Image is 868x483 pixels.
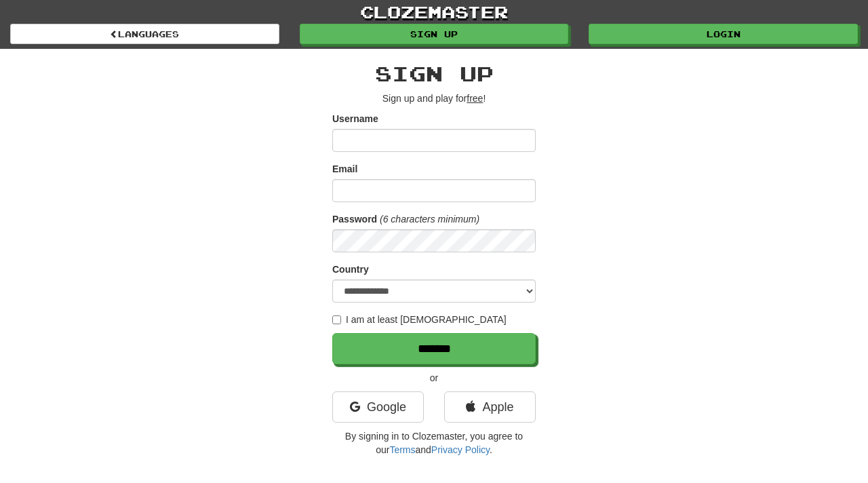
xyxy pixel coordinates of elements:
[332,391,424,423] a: Google
[332,112,378,125] label: Username
[10,24,279,44] a: Languages
[444,391,536,423] a: Apple
[332,371,536,385] p: or
[332,162,357,176] label: Email
[332,263,369,276] label: Country
[332,429,536,457] p: By signing in to Clozemaster, you agree to our and .
[332,315,341,324] input: I am at least [DEMOGRAPHIC_DATA]
[467,93,483,104] u: free
[332,92,536,105] p: Sign up and play for !
[332,62,536,85] h2: Sign up
[332,313,507,326] label: I am at least [DEMOGRAPHIC_DATA]
[332,212,377,226] label: Password
[431,444,490,455] a: Privacy Policy
[589,24,858,44] a: Login
[389,444,415,455] a: Terms
[300,24,569,44] a: Sign up
[380,214,479,225] em: (6 characters minimum)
